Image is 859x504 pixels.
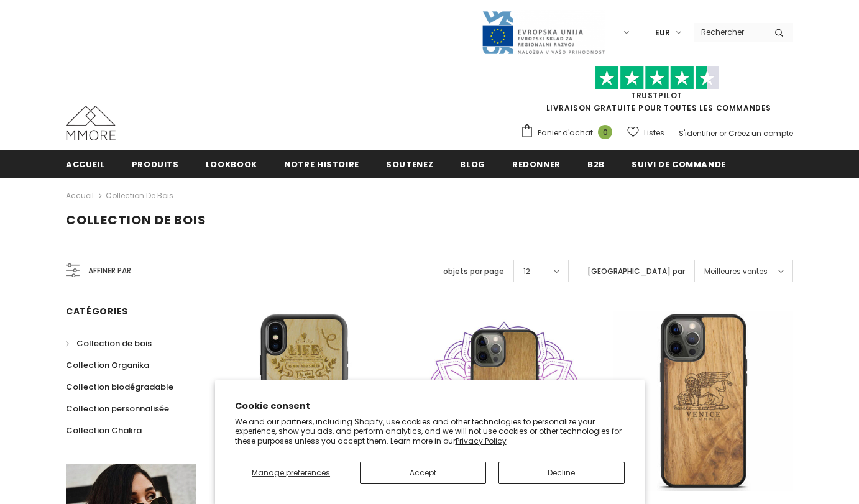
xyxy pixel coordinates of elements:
a: Collection de bois [106,190,173,201]
span: Suivi de commande [632,158,726,170]
p: We and our partners, including Shopify, use cookies and other technologies to personalize your ex... [235,417,625,446]
span: Notre histoire [284,158,359,170]
span: Meilleures ventes [704,265,768,278]
button: Manage preferences [235,462,347,484]
button: Accept [360,462,486,484]
span: Manage preferences [252,467,330,478]
a: soutenez [386,150,433,178]
span: or [719,128,727,139]
span: EUR [655,27,670,39]
span: 0 [598,125,612,139]
a: Javni Razpis [481,27,605,37]
span: Lookbook [206,158,257,170]
a: Blog [460,150,485,178]
a: B2B [587,150,605,178]
span: Collection biodégradable [66,381,173,393]
span: LIVRAISON GRATUITE POUR TOUTES LES COMMANDES [520,71,793,113]
span: Accueil [66,158,105,170]
button: Decline [498,462,625,484]
img: Faites confiance aux étoiles pilotes [595,66,719,90]
span: Catégories [66,305,128,318]
span: Collection de bois [76,337,152,349]
img: Javni Razpis [481,10,605,55]
span: Produits [132,158,179,170]
a: Lookbook [206,150,257,178]
span: Collection Chakra [66,424,142,436]
a: Listes [627,122,664,144]
span: Redonner [512,158,561,170]
a: Collection biodégradable [66,376,173,398]
label: [GEOGRAPHIC_DATA] par [587,265,685,278]
a: Redonner [512,150,561,178]
a: Accueil [66,150,105,178]
a: Collection personnalisée [66,398,169,419]
span: soutenez [386,158,433,170]
span: Blog [460,158,485,170]
a: Panier d'achat 0 [520,124,618,142]
label: objets par page [443,265,504,278]
span: 12 [523,265,530,278]
a: Suivi de commande [632,150,726,178]
a: Produits [132,150,179,178]
img: Cas MMORE [66,106,116,140]
a: Accueil [66,188,94,203]
a: S'identifier [679,128,717,139]
span: Affiner par [88,264,131,278]
a: Collection Organika [66,354,149,376]
a: Notre histoire [284,150,359,178]
a: TrustPilot [631,90,682,101]
a: Collection Chakra [66,419,142,441]
h2: Cookie consent [235,400,625,413]
span: Collection personnalisée [66,403,169,415]
span: Panier d'achat [538,127,593,139]
span: B2B [587,158,605,170]
input: Search Site [694,23,765,41]
span: Collection Organika [66,359,149,371]
a: Créez un compte [728,128,793,139]
a: Privacy Policy [456,436,507,446]
a: Collection de bois [66,332,152,354]
span: Collection de bois [66,211,206,229]
span: Listes [644,127,664,139]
